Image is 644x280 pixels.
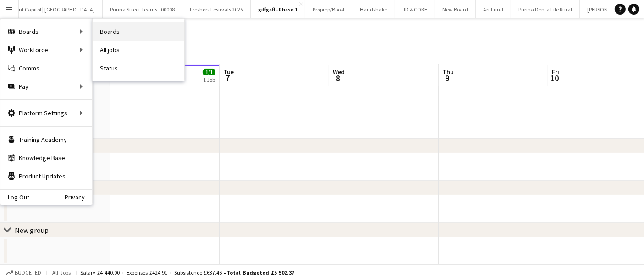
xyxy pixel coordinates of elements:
[476,0,511,18] button: Art Fund
[0,130,92,149] a: Training Academy
[182,0,251,18] button: Freshers Festivals 2025
[0,22,92,41] div: Boards
[441,73,454,83] span: 9
[93,22,184,41] a: Boards
[442,68,454,76] span: Thu
[0,59,92,77] a: Comms
[15,269,41,276] span: Budgeted
[222,73,234,83] span: 7
[93,41,184,59] a: All jobs
[103,0,182,18] button: Purina Street Teams - 00008
[80,269,294,276] div: Salary £4 440.00 + Expenses £424.91 + Subsistence £637.46 =
[305,0,352,18] button: Proprep/Boost
[0,167,92,185] a: Product Updates
[395,0,435,18] button: JD & COKE
[352,0,395,18] button: Handshake
[550,73,559,83] span: 10
[203,76,215,83] div: 1 Job
[226,269,294,276] span: Total Budgeted £5 502.37
[203,69,215,75] span: 1/1
[0,194,29,201] a: Log Out
[552,68,559,76] span: Fri
[93,59,184,77] a: Status
[331,73,345,83] span: 8
[50,269,72,276] span: All jobs
[223,68,234,76] span: Tue
[435,0,476,18] button: New Board
[0,41,92,59] div: Workforce
[511,0,580,18] button: Purina Denta Life Rural
[15,226,49,235] div: New group
[0,77,92,96] div: Pay
[65,194,92,201] a: Privacy
[0,104,92,122] div: Platform Settings
[251,0,305,18] button: giffgaff - Phase 1
[0,149,92,167] a: Knowledge Base
[333,68,345,76] span: Wed
[5,268,43,278] button: Budgeted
